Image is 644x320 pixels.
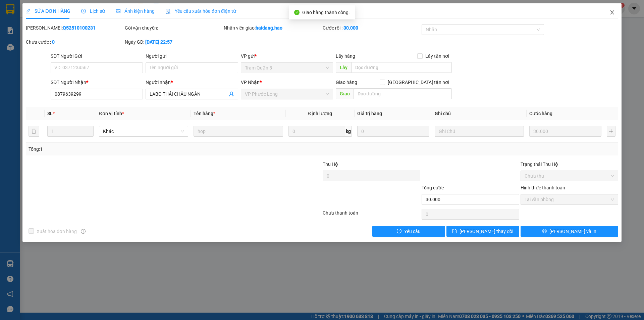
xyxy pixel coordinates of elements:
[452,229,457,234] span: save
[99,111,124,116] span: Đơn vị tính
[336,62,351,73] span: Lấy
[357,111,382,116] span: Giá trị hàng
[521,226,618,237] button: printer[PERSON_NAME] và In
[404,228,421,235] span: Yêu cầu
[165,9,171,14] img: icon
[145,39,172,45] b: [DATE] 22:57
[609,10,615,15] span: close
[357,126,429,137] input: 0
[245,63,329,73] span: Trạm Quận 5
[323,24,420,32] div: Cước rồi :
[423,52,452,60] span: Lấy tận nơi
[542,229,547,234] span: printer
[26,9,31,13] span: edit
[26,38,123,46] div: Chưa cước :
[397,229,401,234] span: exclamation-circle
[525,171,614,181] span: Chưa thu
[52,39,55,45] b: 0
[81,8,105,14] span: Lịch sử
[525,194,614,204] span: Tại văn phòng
[241,52,333,60] div: VP gửi
[245,89,329,99] span: VP Phước Long
[529,111,552,116] span: Cước hàng
[336,88,354,99] span: Giao
[116,8,155,14] span: Ảnh kiện hàng
[521,185,565,190] label: Hình thức thanh toán
[29,145,249,153] div: Tổng: 1
[125,38,222,46] div: Ngày GD:
[529,126,601,137] input: 0
[26,24,123,32] div: [PERSON_NAME]:
[521,161,618,168] div: Trạng thái Thu Hộ
[422,185,444,190] span: Tổng cước
[29,126,39,137] button: delete
[146,79,238,86] div: Người nhận
[51,52,143,60] div: SĐT Người Gửi
[81,9,86,13] span: clock-circle
[336,80,357,85] span: Giao hàng
[446,226,519,237] button: save[PERSON_NAME] thay đổi
[229,91,234,97] span: user-add
[354,88,452,99] input: Dọc đường
[194,126,283,137] input: VD: Bàn, Ghế
[603,3,622,22] button: Close
[385,79,452,86] span: [GEOGRAPHIC_DATA] tận nơi
[194,111,215,116] span: Tên hàng
[343,25,358,31] b: 30.000
[241,80,260,85] span: VP Nhận
[308,111,332,116] span: Định lượng
[336,53,355,59] span: Lấy hàng
[351,62,452,73] input: Dọc đường
[323,162,338,167] span: Thu Hộ
[51,79,143,86] div: SĐT Người Nhận
[345,126,352,137] span: kg
[607,126,615,137] button: plus
[116,9,120,13] span: picture
[34,228,79,235] span: Xuất hóa đơn hàng
[146,52,238,60] div: Người gửi
[256,25,282,31] b: haidang.hao
[224,24,321,32] div: Nhân viên giao:
[125,24,222,32] div: Gói vận chuyển:
[322,209,421,221] div: Chưa thanh toán
[432,107,527,120] th: Ghi chú
[549,228,596,235] span: [PERSON_NAME] và In
[294,10,300,15] span: check-circle
[435,126,524,137] input: Ghi Chú
[63,25,96,31] b: Q52510100231
[47,111,53,116] span: SL
[460,228,513,235] span: [PERSON_NAME] thay đổi
[26,8,70,14] span: SỬA ĐƠN HÀNG
[302,10,350,15] span: Giao hàng thành công.
[372,226,445,237] button: exclamation-circleYêu cầu
[165,8,236,14] span: Yêu cầu xuất hóa đơn điện tử
[81,229,86,234] span: info-circle
[103,126,184,136] span: Khác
